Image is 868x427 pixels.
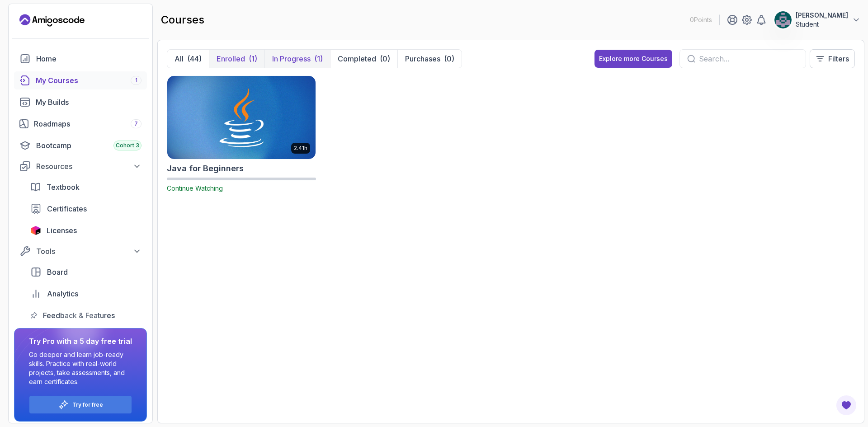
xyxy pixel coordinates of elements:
[835,394,857,416] button: Open Feedback Button
[594,50,672,68] button: Explore more Courses
[314,53,323,64] div: (1)
[47,225,77,236] span: Licenses
[47,267,68,277] span: Board
[14,158,147,174] button: Resources
[47,203,87,214] span: Certificates
[699,53,798,64] input: Search...
[36,140,142,151] div: Bootcamp
[774,11,861,29] button: user profile image[PERSON_NAME]Student
[25,285,147,303] a: analytics
[175,53,184,64] p: All
[338,53,376,64] p: Completed
[134,120,138,127] span: 7
[264,50,330,68] button: In Progress(1)
[599,54,668,63] div: Explore more Courses
[36,97,142,108] div: My Builds
[294,145,307,152] p: 2.41h
[25,221,147,239] a: licenses
[217,53,245,64] p: Enrolled
[330,50,397,68] button: Completed(0)
[25,178,147,196] a: textbook
[828,53,849,64] p: Filters
[690,15,712,24] p: 0 Points
[116,142,139,149] span: Cohort 3
[14,71,147,89] a: courses
[796,11,848,20] p: [PERSON_NAME]
[19,13,85,28] a: Landing page
[397,50,462,68] button: Purchases(0)
[810,49,855,68] button: Filters
[47,182,80,192] span: Textbook
[25,263,147,281] a: board
[14,136,147,155] a: bootcamp
[25,200,147,218] a: certificates
[187,53,202,64] div: (44)
[272,53,311,64] p: In Progress
[14,50,147,68] a: home
[774,11,792,28] img: user profile image
[29,395,132,414] button: Try for free
[30,226,41,235] img: jetbrains icon
[36,161,142,172] div: Resources
[167,76,316,159] img: Java for Beginners card
[72,401,103,408] a: Try for free
[444,53,454,64] div: (0)
[167,184,223,192] span: Continue Watching
[14,115,147,133] a: roadmaps
[47,288,78,299] span: Analytics
[167,50,209,68] button: All(44)
[161,13,204,27] h2: courses
[25,306,147,324] a: feedback
[36,75,142,86] div: My Courses
[167,162,244,175] h2: Java for Beginners
[36,53,142,64] div: Home
[36,246,142,257] div: Tools
[380,53,390,64] div: (0)
[249,53,257,64] div: (1)
[405,53,440,64] p: Purchases
[796,20,848,29] p: Student
[29,350,132,386] p: Go deeper and learn job-ready skills. Practice with real-world projects, take assessments, and ea...
[14,93,147,111] a: builds
[14,243,147,259] button: Tools
[135,77,137,84] span: 1
[34,118,142,129] div: Roadmaps
[43,310,115,321] span: Feedback & Features
[209,50,264,68] button: Enrolled(1)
